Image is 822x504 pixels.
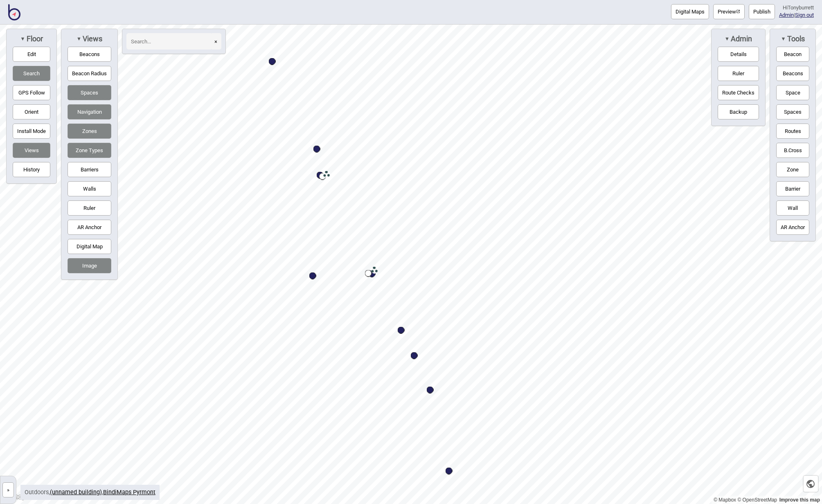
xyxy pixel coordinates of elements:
[718,47,759,62] button: Details
[411,352,418,359] div: Map marker
[68,162,111,177] button: Barriers
[0,485,16,493] a: »
[68,47,111,62] button: Beacons
[13,47,50,62] button: Edit
[319,173,326,180] div: Map marker
[718,85,759,100] button: Route Checks
[68,143,111,158] button: Zone Types
[68,66,111,81] button: Beacon Radius
[776,124,809,139] button: Routes
[776,66,809,81] button: Beacons
[210,33,221,49] button: ×
[68,200,111,216] button: Ruler
[68,104,111,119] button: Navigation
[725,36,730,42] span: ▼
[737,497,777,503] a: OpenStreetMap
[13,66,50,81] button: Search
[68,239,111,254] button: Digital Map
[776,104,809,119] button: Spaces
[68,220,111,235] button: AR Anchor
[446,468,453,475] div: Map marker
[68,258,111,273] button: Image
[317,172,324,179] div: Map marker
[779,497,820,503] a: Map feedback
[126,33,212,49] input: Search...
[371,267,378,274] div: Map marker
[50,489,102,496] a: (unnamed building)
[68,85,111,100] button: Spaces
[50,489,103,496] span: ,
[313,146,320,153] div: Map marker
[776,220,809,235] button: AR Anchor
[20,36,25,42] span: ▼
[776,143,809,158] button: B.Cross
[795,12,814,18] button: Sign out
[8,4,20,20] img: BindiMaps CMS
[323,171,330,178] div: Map marker
[77,36,81,42] span: ▼
[2,492,38,502] a: Mapbox logo
[369,270,376,277] div: Map marker
[776,181,809,196] button: Barrier
[365,270,372,277] div: Map marker
[398,327,405,334] div: Map marker
[13,85,50,100] button: GPS Follow
[269,58,276,65] div: Map marker
[2,482,14,497] button: »
[68,181,111,196] button: Walls
[781,36,786,42] span: ▼
[81,34,102,43] span: Views
[730,34,752,43] span: Admin
[776,162,809,177] button: Zone
[776,200,809,216] button: Wall
[779,4,814,11] div: Hi Tonyburrett
[786,34,805,43] span: Tools
[776,85,809,100] button: Space
[25,34,43,43] span: Floor
[776,47,809,62] button: Beacon
[714,497,736,503] a: Mapbox
[13,104,50,119] button: Orient
[749,4,775,19] button: Publish
[13,143,50,158] button: Views
[309,272,316,279] div: Map marker
[713,4,745,19] a: Previewpreview
[68,124,111,139] button: Zones
[13,162,50,177] button: History
[718,104,759,119] button: Backup
[736,9,740,13] img: preview
[671,4,709,19] button: Digital Maps
[779,12,795,18] span: |
[103,489,155,496] a: BindiMaps Pyrmont
[779,12,794,18] a: Admin
[13,124,50,139] button: Install Mode
[718,66,759,81] button: Ruler
[713,4,745,19] button: Preview
[427,387,434,394] div: Map marker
